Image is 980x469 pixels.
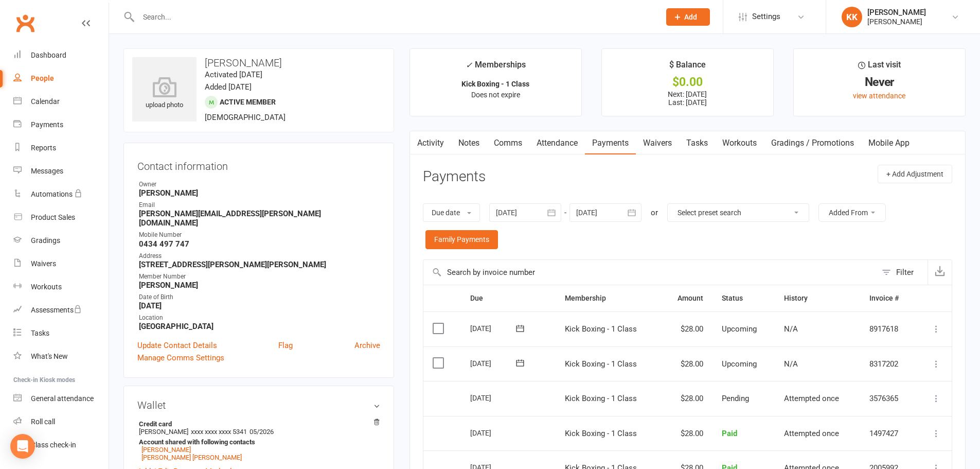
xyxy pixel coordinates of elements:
div: Filter [896,266,914,279]
time: Added [DATE] [205,82,252,92]
span: Upcoming [722,324,757,334]
button: + Add Adjustment [878,165,952,183]
div: Open Intercom Messenger [10,434,35,459]
th: Invoice # [860,285,916,311]
div: Member Number [139,272,380,282]
span: Attempted once [784,394,839,403]
strong: 0434 497 747 [139,239,380,249]
span: Kick Boxing - 1 Class [565,429,637,438]
span: [DEMOGRAPHIC_DATA] [205,113,286,122]
td: 8917618 [860,311,916,346]
strong: [PERSON_NAME] [139,188,380,198]
div: Location [139,313,380,323]
div: Workouts [31,283,62,291]
a: Dashboard [13,44,109,67]
div: [PERSON_NAME] [867,17,926,26]
span: Kick Boxing - 1 Class [565,324,637,334]
strong: [GEOGRAPHIC_DATA] [139,322,380,331]
a: Waivers [636,131,679,155]
th: Status [712,285,775,311]
span: N/A [784,359,798,369]
a: Workouts [715,131,764,155]
span: Settings [752,5,780,28]
div: Email [139,200,380,210]
strong: [STREET_ADDRESS][PERSON_NAME][PERSON_NAME] [139,260,380,269]
div: [PERSON_NAME] [867,8,926,17]
a: [PERSON_NAME] [141,446,191,454]
strong: Account shared with following contacts [139,438,375,446]
a: Automations [13,183,109,206]
strong: [PERSON_NAME] [139,281,380,290]
button: Due date [423,203,480,222]
a: Mobile App [861,131,917,155]
a: Archive [354,339,380,352]
a: Comms [487,131,529,155]
div: Roll call [31,418,55,426]
td: $28.00 [661,311,712,346]
div: $ Balance [669,58,706,77]
a: Attendance [529,131,585,155]
a: Notes [451,131,487,155]
p: Next: [DATE] Last: [DATE] [611,90,764,107]
div: Last visit [858,58,901,77]
th: Membership [556,285,661,311]
div: Address [139,251,380,261]
time: Activated [DATE] [205,70,262,79]
button: Add [666,8,710,26]
div: Waivers [31,259,56,268]
h3: [PERSON_NAME] [132,57,385,68]
div: Never [803,77,956,88]
td: $28.00 [661,416,712,451]
div: Product Sales [31,213,75,221]
div: Owner [139,180,380,189]
div: $0.00 [611,77,764,88]
input: Search by invoice number [423,260,877,285]
span: Paid [722,429,737,438]
td: 3576365 [860,381,916,416]
div: Tasks [31,329,49,337]
div: Payments [31,120,63,129]
div: Date of Birth [139,292,380,302]
a: General attendance kiosk mode [13,387,109,410]
a: Payments [13,113,109,136]
a: Flag [278,339,293,352]
td: 8317202 [860,346,916,381]
div: Mobile Number [139,230,380,240]
div: Reports [31,144,56,152]
a: Payments [585,131,636,155]
input: Search... [135,10,653,24]
div: Memberships [466,58,526,77]
strong: [DATE] [139,301,380,310]
div: Calendar [31,97,60,106]
span: Active member [220,98,276,106]
div: People [31,74,54,82]
strong: [PERSON_NAME][EMAIL_ADDRESS][PERSON_NAME][DOMAIN_NAME] [139,209,380,228]
div: General attendance [31,394,94,403]
a: Calendar [13,90,109,113]
td: $28.00 [661,381,712,416]
span: Kick Boxing - 1 Class [565,359,637,369]
th: History [775,285,860,311]
h3: Payments [423,169,486,185]
a: Workouts [13,275,109,299]
span: 05/2026 [250,428,274,436]
a: Tasks [679,131,715,155]
span: Attempted once [784,429,839,438]
a: People [13,67,109,90]
a: Update Contact Details [137,339,217,352]
div: Gradings [31,236,60,245]
a: Family Payments [425,230,498,249]
a: Class kiosk mode [13,433,109,457]
button: Filter [877,260,928,285]
a: Assessments [13,299,109,322]
a: Manage Comms Settings [137,352,224,364]
div: or [651,206,658,219]
div: Dashboard [31,51,66,59]
th: Amount [661,285,712,311]
div: Assessments [31,306,82,314]
div: [DATE] [470,425,518,441]
th: Due [461,285,556,311]
a: Activity [410,131,451,155]
a: view attendance [853,92,905,100]
div: upload photo [132,77,197,111]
